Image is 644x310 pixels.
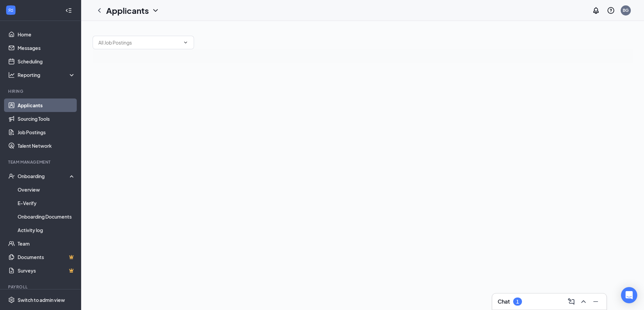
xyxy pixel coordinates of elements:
[18,28,75,41] a: Home
[592,298,600,306] svg: Minimize
[18,237,75,250] a: Team
[98,39,180,46] input: All Job Postings
[18,112,75,125] a: Sourcing Tools
[18,210,75,223] a: Onboarding Documents
[18,223,75,237] a: Activity log
[623,7,629,13] div: BG
[18,250,75,264] a: DocumentsCrown
[18,41,75,55] a: Messages
[18,196,75,210] a: E-Verify
[621,287,637,303] div: Open Intercom Messenger
[8,159,74,165] div: Team Management
[8,297,15,303] svg: Settings
[592,6,600,15] svg: Notifications
[8,88,74,94] div: Hiring
[18,173,70,179] div: Onboarding
[498,298,510,305] h3: Chat
[8,173,15,179] svg: UserCheck
[607,6,615,15] svg: QuestionInfo
[590,296,601,307] button: Minimize
[18,98,75,112] a: Applicants
[8,72,15,78] svg: Analysis
[566,296,577,307] button: ComposeMessage
[18,183,75,196] a: Overview
[65,7,72,14] svg: Collapse
[18,264,75,277] a: SurveysCrown
[7,7,14,13] svg: WorkstreamLogo
[18,55,75,68] a: Scheduling
[18,72,76,78] div: Reporting
[18,139,75,152] a: Talent Network
[95,6,103,15] svg: ChevronLeft
[18,297,65,303] div: Switch to admin view
[516,299,519,305] div: 1
[18,125,75,139] a: Job Postings
[578,296,589,307] button: ChevronUp
[183,40,188,45] svg: ChevronDown
[8,284,74,290] div: Payroll
[151,6,160,15] svg: ChevronDown
[106,5,149,16] h1: Applicants
[579,298,588,306] svg: ChevronUp
[567,298,575,306] svg: ComposeMessage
